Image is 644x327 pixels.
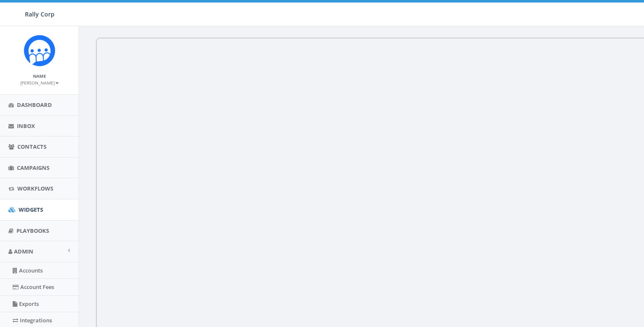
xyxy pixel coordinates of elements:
[33,73,46,79] small: Name
[14,248,33,255] span: Admin
[19,206,43,213] span: Widgets
[20,79,59,86] a: [PERSON_NAME]
[25,10,55,18] span: Rally Corp
[17,101,52,109] span: Dashboard
[17,122,35,130] span: Inbox
[17,164,49,172] span: Campaigns
[24,35,55,66] img: Icon_1.png
[17,143,46,150] span: Contacts
[17,185,53,192] span: Workflows
[16,227,49,234] span: Playbooks
[20,80,59,86] small: [PERSON_NAME]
